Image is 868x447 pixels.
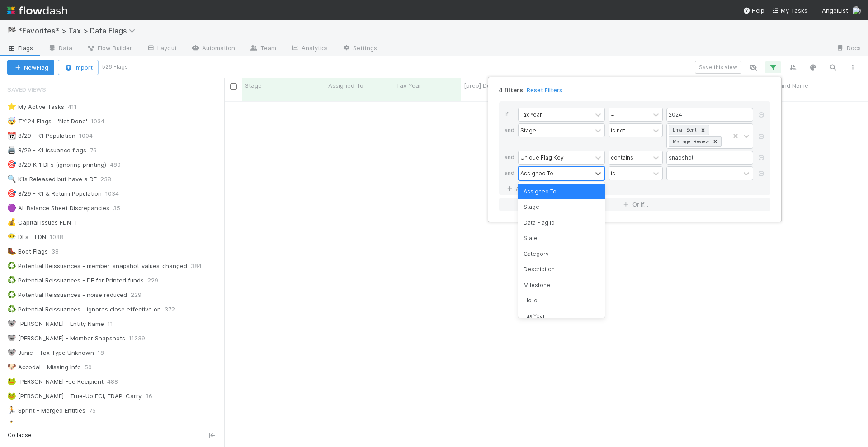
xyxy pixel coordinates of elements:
[505,182,533,195] a: And..
[611,110,614,118] div: =
[611,126,625,134] div: is not
[518,231,605,246] div: State
[505,108,518,123] div: If
[518,293,605,308] div: Llc Id
[499,198,770,211] button: Or if...
[520,110,542,118] div: Tax Year
[505,151,518,166] div: and
[505,166,518,182] div: and
[611,169,615,177] div: is
[518,262,605,277] div: Description
[520,153,564,161] div: Unique Flag Key
[670,137,710,146] div: Manager Review
[518,308,605,324] div: Tax Year
[611,153,633,161] div: contains
[520,169,553,177] div: Assigned To
[527,86,562,94] a: Reset Filters
[518,199,605,215] div: Stage
[505,123,518,151] div: and
[670,125,698,135] div: Email Sent
[518,215,605,231] div: Data Flag Id
[520,126,536,134] div: Stage
[518,246,605,262] div: Category
[518,184,605,199] div: Assigned To
[499,86,523,94] span: 4 filters
[518,278,605,293] div: Milestone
